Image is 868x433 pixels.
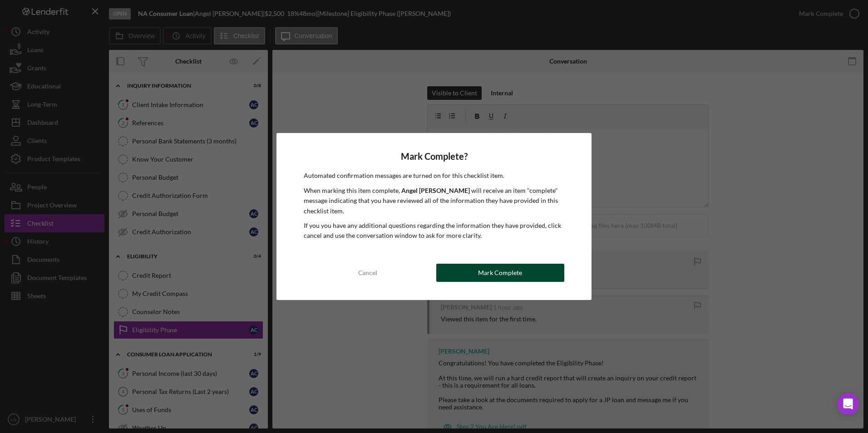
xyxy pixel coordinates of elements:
b: Angel [PERSON_NAME] [401,187,470,194]
div: Cancel [358,264,377,282]
p: When marking this item complete, will receive an item "complete" message indicating that you have... [304,186,564,216]
p: If you you have any additional questions regarding the information they have provided, click canc... [304,221,564,241]
div: Mark Complete [478,264,522,282]
h4: Mark Complete? [304,151,564,162]
div: Open Intercom Messenger [837,393,859,415]
p: Automated confirmation messages are turned on for this checklist item. [304,171,564,181]
button: Cancel [304,264,432,282]
button: Mark Complete [436,264,564,282]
